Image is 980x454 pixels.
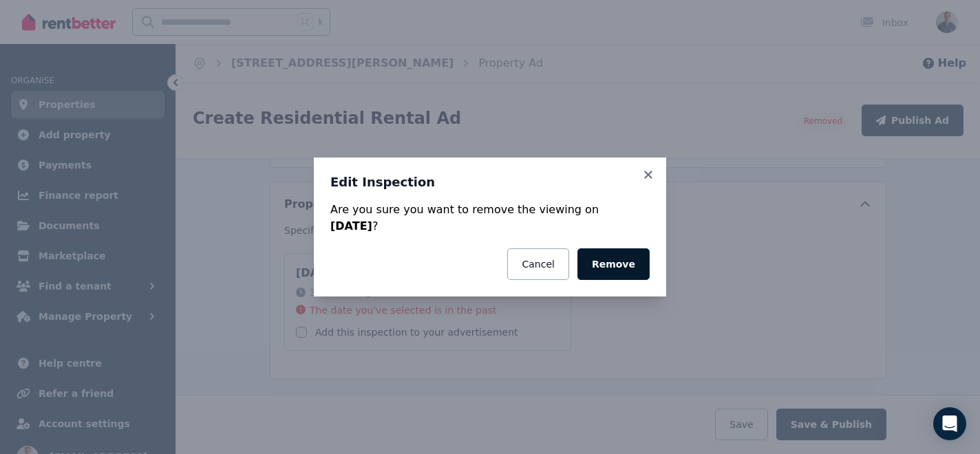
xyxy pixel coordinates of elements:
[330,219,372,233] strong: [DATE]
[507,248,568,280] button: Cancel
[330,202,650,235] div: Are you sure you want to remove the viewing on ?
[330,174,650,191] h3: Edit Inspection
[577,248,650,280] button: Remove
[933,407,966,440] div: Open Intercom Messenger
